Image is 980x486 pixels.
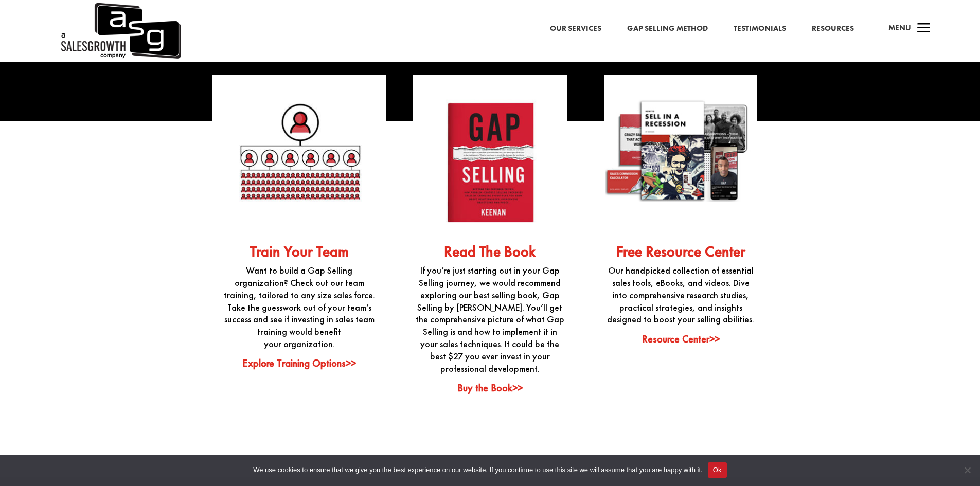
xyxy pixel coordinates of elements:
[413,75,566,228] img: Cover of the book 'Gap Selling' by Keenan, featuring a bold red background with the title 'Gap Se...
[457,381,523,394] a: Buy the Book>>
[616,242,745,261] a: Free Resource Center
[888,23,911,33] span: Menu
[250,242,349,261] a: Train Your Team
[413,264,566,374] p: If you’re just starting out in your Gap Selling journey, we would recommend exploring our best se...
[642,332,720,346] a: Resource Center>>
[914,19,934,39] span: a
[223,75,376,228] img: An organizational chart illustration showing a hierarchy with one larger red figure at the top, c...
[253,465,702,475] span: We use cookies to ensure that we give you the best experience on our website. If you continue to ...
[627,22,708,35] a: Gap Selling Method
[444,242,536,261] a: Read The Book
[550,22,601,35] a: Our Services
[962,465,972,475] span: No
[604,264,757,326] p: Our handpicked collection of essential sales tools, eBooks, and videos. Dive into comprehensive r...
[223,264,376,350] p: Want to build a Gap Selling organization? Check out our team training, tailored to any size sales...
[734,22,786,35] a: Testimonials
[812,22,854,35] a: Resources
[242,356,356,370] a: Explore Training Options>>
[604,75,757,228] img: A collage of resources featured in the Gap Selling Free Resource Center, including an eBook title...
[708,462,727,478] button: Ok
